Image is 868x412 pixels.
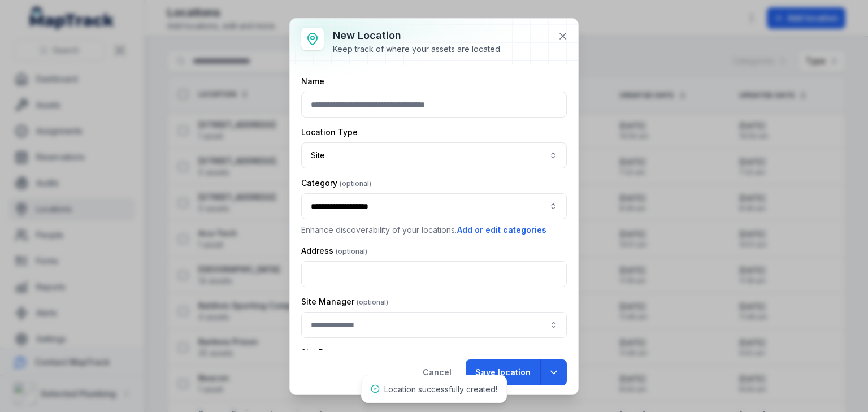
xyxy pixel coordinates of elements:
button: Site [301,142,567,168]
label: Address [301,245,367,257]
button: Add or edit categories [457,224,547,236]
button: Cancel [413,359,461,385]
label: Name [301,76,324,87]
input: location-add:cf[64ff8499-06bd-4b10-b203-156b2ac3e9ed]-label [301,312,567,338]
label: Category [301,177,371,189]
label: Site Manager [301,296,388,307]
label: Location Type [301,127,358,138]
div: Keep track of where your assets are located. [333,44,502,55]
h3: New location [333,28,502,44]
label: Site Docs [301,347,372,358]
button: Save location [466,359,540,385]
span: Location successfully created! [384,384,497,394]
p: Enhance discoverability of your locations. [301,224,567,236]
